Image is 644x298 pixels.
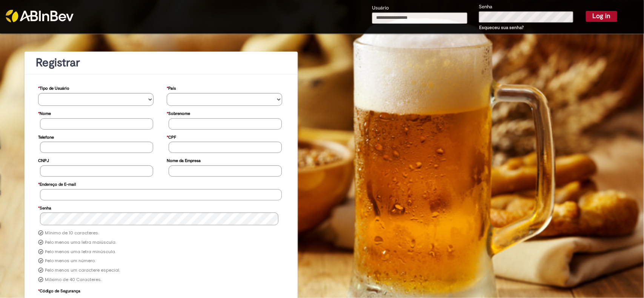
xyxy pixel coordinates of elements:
[167,82,176,93] label: País
[586,11,617,21] button: Log in
[36,57,286,69] h1: Registrar
[38,178,76,189] label: Endereço de E-mail
[45,230,99,236] label: Mínimo de 10 caracteres.
[38,107,51,118] label: Nome
[167,154,201,165] label: Nome da Empresa
[38,131,54,142] label: Telefone
[38,202,51,213] label: Senha
[45,240,116,246] label: Pelo menos uma letra maiúscula.
[38,285,80,296] label: Código de Segurança
[38,154,49,165] label: CNPJ
[45,249,116,255] label: Pelo menos uma letra minúscula.
[45,258,95,264] label: Pelo menos um número.
[6,10,74,22] img: ABInbev-white.png
[167,107,190,118] label: Sobrenome
[167,131,176,142] label: CPF
[45,267,120,274] label: Pelo menos um caractere especial.
[372,5,389,12] label: Usuário
[479,3,492,11] label: Senha
[479,24,524,31] a: Esqueceu sua senha?
[45,277,101,283] label: Máximo de 40 Caracteres.
[38,82,69,93] label: Tipo de Usuário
